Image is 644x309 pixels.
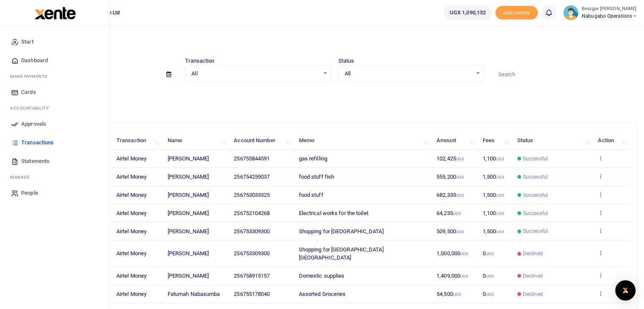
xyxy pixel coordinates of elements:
[460,274,468,279] small: UGX
[112,132,163,150] th: Transaction: activate to sort column ascending
[486,292,494,297] small: UGX
[483,250,494,257] span: 0
[523,290,543,298] span: Declined
[7,83,103,102] a: Cards
[35,7,76,19] img: logo-large
[512,132,593,150] th: Status: activate to sort column ascending
[21,38,33,46] span: Start
[299,155,327,162] span: gas refilling
[14,73,47,80] span: ake Payments
[478,132,513,150] th: Fees: activate to sort column ascending
[345,69,472,78] span: All
[7,33,103,51] a: Start
[21,88,36,97] span: Cards
[7,152,103,171] a: Statements
[460,251,468,256] small: UGX
[483,210,504,216] span: 1,100
[116,210,146,216] span: Airtel Money
[234,273,270,279] span: 256758915157
[234,291,270,297] span: 256755178040
[32,92,637,101] p: Download
[453,211,461,216] small: UGX
[7,184,103,202] a: People
[168,228,209,235] span: [PERSON_NAME]
[582,12,637,20] span: Nabugabo operations
[299,174,334,180] span: food stuff fish
[7,51,103,70] a: Dashboard
[299,210,368,216] span: Electrical works for the toilet
[168,155,209,162] span: [PERSON_NAME]
[234,210,270,216] span: 256752104268
[593,132,630,150] th: Action: activate to sort column ascending
[495,9,538,15] a: Add money
[338,57,354,65] label: Status
[495,6,538,20] li: Toup your wallet
[456,175,464,179] small: UGX
[234,250,270,257] span: 256753309300
[7,133,103,152] a: Transactions
[456,229,464,234] small: UGX
[486,251,494,256] small: UGX
[185,57,214,65] label: Transaction
[486,274,494,279] small: UGX
[496,193,504,198] small: UGX
[21,120,46,128] span: Approvals
[21,138,54,147] span: Transactions
[168,210,209,216] span: [PERSON_NAME]
[32,36,637,46] h4: Transactions
[191,69,319,78] span: All
[299,228,384,235] span: Shopping for [GEOGRAPHIC_DATA]
[294,132,431,150] th: Memo: activate to sort column ascending
[299,273,345,279] span: Domestic supplies
[523,227,548,235] span: Successful
[229,132,294,150] th: Account Number: activate to sort column ascending
[299,192,323,198] span: food stuff
[483,192,504,198] span: 1,500
[116,273,146,279] span: Airtel Money
[483,291,494,297] span: 0
[495,6,538,20] span: Add money
[168,250,209,257] span: [PERSON_NAME]
[523,173,548,181] span: Successful
[437,291,461,297] span: 54,500
[234,228,270,235] span: 256753309300
[234,155,270,162] span: 256755844591
[116,192,146,198] span: Airtel Money
[450,8,486,17] span: UGX 1,090,132
[453,292,461,297] small: UGX
[14,174,30,180] span: anage
[483,174,504,180] span: 1,500
[116,228,146,235] span: Airtel Money
[168,291,220,297] span: Fatumah Nabasumba
[437,228,464,235] span: 509,500
[523,272,543,280] span: Declined
[496,229,504,234] small: UGX
[168,192,209,198] span: [PERSON_NAME]
[437,273,468,279] span: 1,409,000
[168,273,209,279] span: [PERSON_NAME]
[21,189,38,197] span: People
[234,174,270,180] span: 256754259037
[437,192,464,198] span: 682,333
[496,157,504,161] small: UGX
[21,157,50,166] span: Statements
[440,5,495,20] li: Wallet ballance
[299,291,346,297] span: Assorted Groceries
[496,211,504,216] small: UGX
[7,115,103,133] a: Approvals
[496,175,504,179] small: UGX
[234,192,270,198] span: 256753033325
[483,273,494,279] span: 0
[437,250,468,257] span: 1,000,000
[563,5,637,20] a: profile-user Besigye [PERSON_NAME] Nabugabo operations
[582,6,637,13] small: Besigye [PERSON_NAME]
[7,102,103,115] li: Ac
[615,280,636,301] div: Open Intercom Messenger
[116,155,146,162] span: Airtel Money
[7,70,103,83] li: M
[523,210,548,217] span: Successful
[116,250,146,257] span: Airtel Money
[34,9,76,16] a: logo-small logo-large logo-large
[168,174,209,180] span: [PERSON_NAME]
[523,250,543,257] span: Declined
